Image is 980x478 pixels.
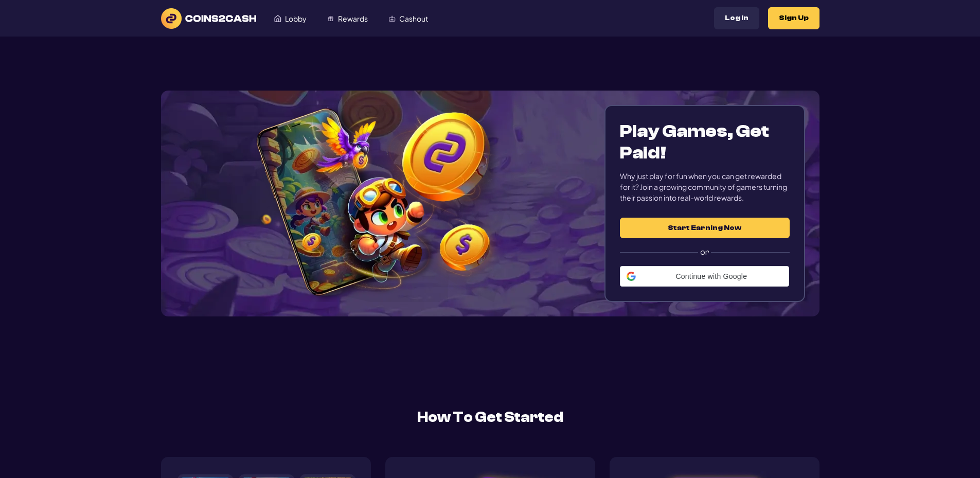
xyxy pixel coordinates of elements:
[378,9,438,28] a: Cashout
[714,7,759,29] button: Log In
[274,15,281,22] img: Lobby
[620,218,789,238] button: Start Earning Now
[327,15,334,22] img: Rewards
[264,9,317,28] a: Lobby
[317,9,378,28] a: Rewards
[768,7,819,29] button: Sign Up
[620,171,789,203] div: Why just play for fun when you can get rewarded for it? Join a growing community of gamers turnin...
[161,8,256,29] img: logo text
[620,266,789,287] div: Continue with Google
[338,15,368,22] span: Rewards
[620,120,789,164] h1: Play Games, Get Paid!
[161,406,819,428] h2: How To Get Started
[285,15,307,22] span: Lobby
[388,15,396,22] img: Cashout
[640,272,782,280] span: Continue with Google
[620,238,789,266] label: or
[399,15,428,22] span: Cashout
